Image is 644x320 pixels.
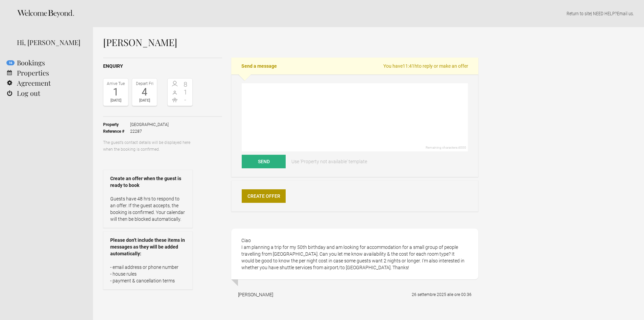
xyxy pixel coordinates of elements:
[130,121,169,128] span: [GEOGRAPHIC_DATA]
[103,63,222,70] h2: Enquiry
[103,121,130,128] strong: Property
[567,11,591,16] a: Return to site
[103,37,478,47] h1: [PERSON_NAME]
[287,155,372,168] a: Use 'Property not available' template
[103,128,130,135] strong: Reference #
[403,63,417,69] flynt-countdown: 11:41h
[412,292,472,297] flynt-date-display: 26 settembre 2025 alle ore 00:36
[134,87,155,97] div: 4
[238,291,273,298] div: [PERSON_NAME]
[242,189,286,203] a: Create Offer
[103,139,193,153] p: The guest’s contact details will be displayed here when the booking is confirmed.
[383,63,468,69] span: You have to reply or make an offer
[134,80,155,87] div: Depart Fri
[180,97,191,103] span: -
[134,97,155,104] div: [DATE]
[617,11,633,16] a: Email us
[110,237,186,257] strong: Please don’t include these items in messages as they will be added automatically:
[130,128,169,135] span: 22287
[6,60,15,65] flynt-notification-badge: 16
[103,10,634,17] p: | NEED HELP? .
[180,81,191,88] span: 8
[110,175,186,189] strong: Create an offer when the guest is ready to book
[231,229,478,279] div: Ciao I am planning a trip for my 50th birthday and am looking for accommodation for a small group...
[242,155,286,168] button: Send
[17,37,83,47] div: Hi, [PERSON_NAME]
[110,195,186,222] p: Guests have 48 hrs to respond to an offer. If the guest accepts, the booking is confirmed. Your c...
[110,264,186,284] p: - email address or phone number - house rules - payment & cancellation terms
[105,80,126,87] div: Arrive Tue
[105,87,126,97] div: 1
[231,58,478,74] h2: Send a message
[180,89,191,95] span: 1
[105,97,126,104] div: [DATE]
